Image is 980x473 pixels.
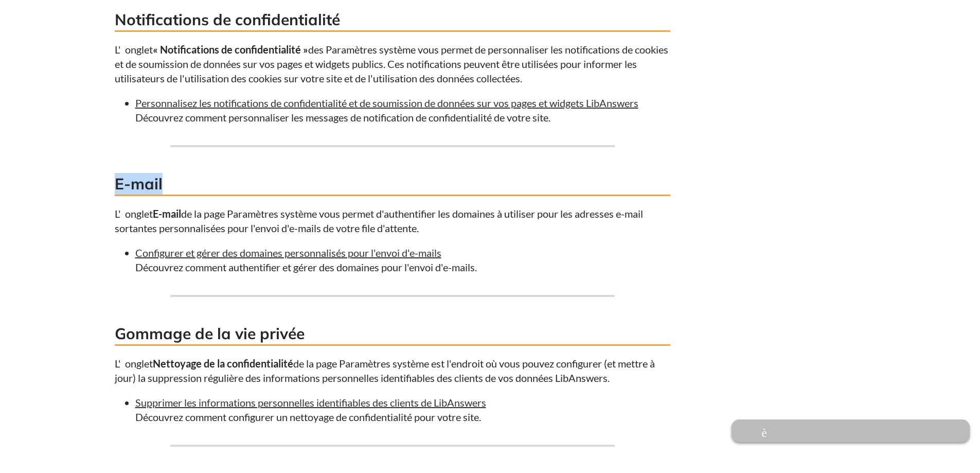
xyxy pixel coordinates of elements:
[732,421,970,433] a: flèche vers le haut
[153,357,293,370] font: Nettoyage de la confidentialité
[153,207,181,220] font: E-mail
[135,111,550,124] font: Découvrez comment personnaliser les messages de notification de confidentialité de votre site.
[135,247,441,259] a: Configurer et gérer des domaines personnalisés pour l'envoi d'e-mails
[115,43,153,56] font: L' onglet
[153,43,308,56] font: « Notifications de confidentialité »
[135,396,486,409] a: Supprimer les informations personnelles identifiables des clients de LibAnswers
[115,10,340,29] font: Notifications de confidentialité
[115,207,643,234] font: de la page Paramètres système vous permet d'authentifier les domaines à utiliser pour les adresse...
[737,425,965,437] font: flèche vers le haut
[135,97,638,109] a: Personnalisez les notifications de confidentialité et de soumission de données sur vos pages et w...
[135,261,477,273] font: Découvrez comment authentifier et gérer des domaines pour l'envoi d'e-mails.
[115,324,305,343] font: Gommage de la vie privée
[115,357,153,370] font: L' onglet
[115,357,655,384] font: de la page Paramètres système est l'endroit où vous pouvez configurer (et mettre à jour) la suppr...
[115,207,153,220] font: L' onglet
[135,411,481,423] font: Découvrez comment configurer un nettoyage de confidentialité pour votre site.
[115,43,668,84] font: des Paramètres système vous permet de personnaliser les notifications de cookies et de soumission...
[115,174,163,194] font: E-mail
